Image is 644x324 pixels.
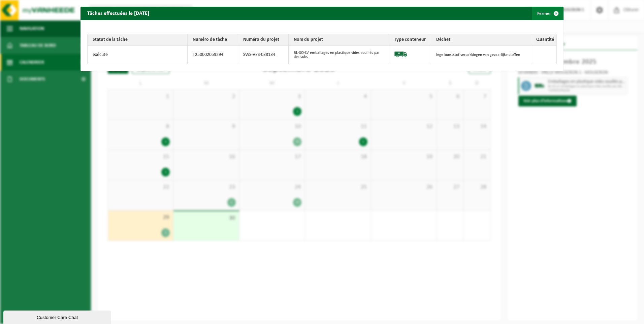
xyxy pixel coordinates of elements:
[3,309,112,324] iframe: chat widget
[88,34,188,46] th: Statut de la tâche
[431,34,531,46] th: Déchet
[238,34,289,46] th: Numéro du projet
[389,34,431,46] th: Type conteneur
[532,7,563,20] button: Fermer
[431,46,531,64] td: lege kunststof verpakkingen van gevaarlijke stoffen
[531,34,556,46] th: Quantité
[188,34,238,46] th: Numéro de tâche
[80,7,156,20] h2: Tâches effectuées le [DATE]
[394,47,408,61] img: BL-SO-LV
[289,46,389,64] td: BL-SO-LV emballages en plastique vides souillés par des subs
[88,46,188,64] td: exécuté
[289,34,389,46] th: Nom du projet
[188,46,238,64] td: T250002059294
[238,46,289,64] td: SWS-VES-038134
